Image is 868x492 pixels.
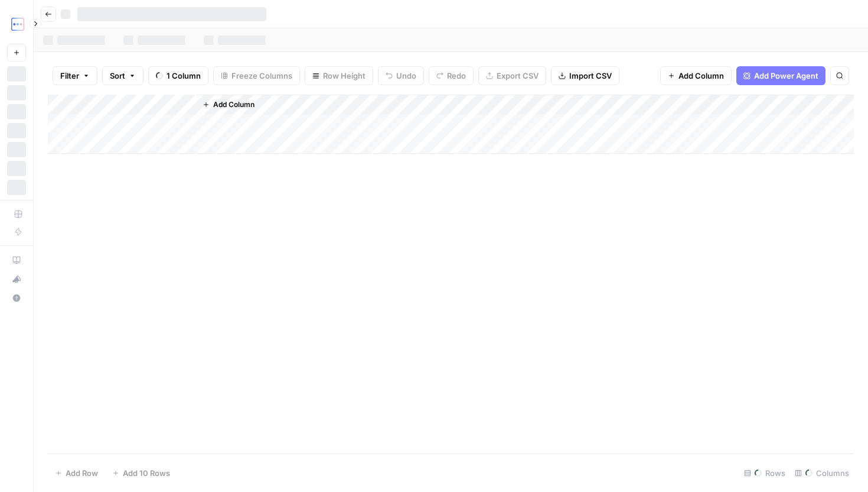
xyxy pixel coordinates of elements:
button: What's new? [7,270,26,289]
span: Freeze Columns [231,70,292,82]
div: What's new? [8,270,25,288]
span: 1 Column [167,70,201,82]
span: Import CSV [569,70,612,82]
button: Sort [102,66,143,85]
span: Row Height [323,70,366,82]
button: 1 Column [148,66,208,85]
span: Add 10 Rows [123,467,170,479]
button: Add Column [660,66,732,85]
span: Export CSV [497,70,539,82]
a: AirOps Academy [7,251,26,270]
button: Add Row [48,464,105,483]
button: Add Power Agent [736,66,825,85]
button: Freeze Columns [213,66,300,85]
button: Filter [53,66,97,85]
div: Rows [739,464,790,483]
span: Filter [60,70,79,82]
div: Columns [790,464,854,483]
button: Add 10 Rows [105,464,177,483]
span: Undo [396,70,416,82]
span: Add Column [213,99,254,110]
span: Sort [110,70,125,82]
button: Import CSV [551,66,619,85]
img: TripleDart Logo [7,14,28,35]
span: Redo [447,70,466,82]
span: Add Column [678,70,724,82]
button: Help + Support [7,289,26,307]
button: Undo [378,66,424,85]
button: Row Height [305,66,373,85]
button: Workspace: TripleDart [7,9,26,39]
button: Redo [429,66,474,85]
button: Export CSV [478,66,546,85]
span: Add Row [66,467,98,479]
span: Add Power Agent [754,70,818,82]
button: Add Column [198,97,259,112]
